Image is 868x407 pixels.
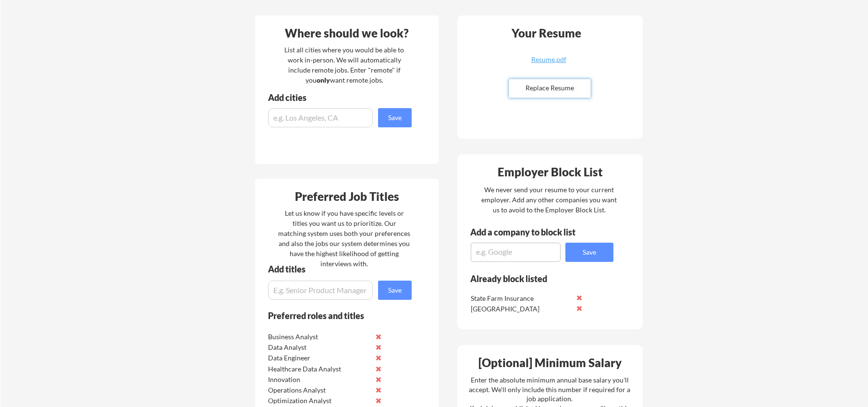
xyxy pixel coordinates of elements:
div: Innovation [268,375,369,384]
div: Preferred Job Titles [257,191,436,202]
div: Healthcare Data Analyst [268,364,369,374]
div: We never send your resume to your current employer. Add any other companies you want us to avoid ... [481,185,618,215]
div: [GEOGRAPHIC_DATA][US_STATE] [471,304,572,323]
div: Add a company to block list [470,228,590,236]
a: Resume.pdf [491,56,606,71]
input: e.g. Los Angeles, CA [268,108,373,127]
button: Save [378,281,412,300]
div: Add cities [268,93,414,102]
button: Save [378,108,412,127]
div: Resume.pdf [491,56,606,63]
div: State Farm Insurance [471,294,572,303]
strong: only [317,76,330,84]
div: Optimization Analyst [268,396,369,406]
div: List all cities where you would be able to work in-person. We will automatically include remote j... [278,45,410,85]
div: Where should we look? [257,27,436,39]
div: Already block listed [470,274,600,283]
button: Save [565,243,613,262]
div: Data Engineer [268,353,369,363]
div: Add titles [268,265,403,273]
div: [Optional] Minimum Salary [461,357,639,369]
div: Employer Block List [461,166,640,178]
div: Business Analyst [268,332,369,342]
input: E.g. Senior Product Manager [268,281,373,300]
div: Operations Analyst [268,385,369,395]
div: Let us know if you have specific levels or titles you want us to prioritize. Our matching system ... [278,208,410,269]
div: Data Analyst [268,343,369,352]
div: Preferred roles and titles [268,311,399,320]
div: Your Resume [499,27,594,39]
